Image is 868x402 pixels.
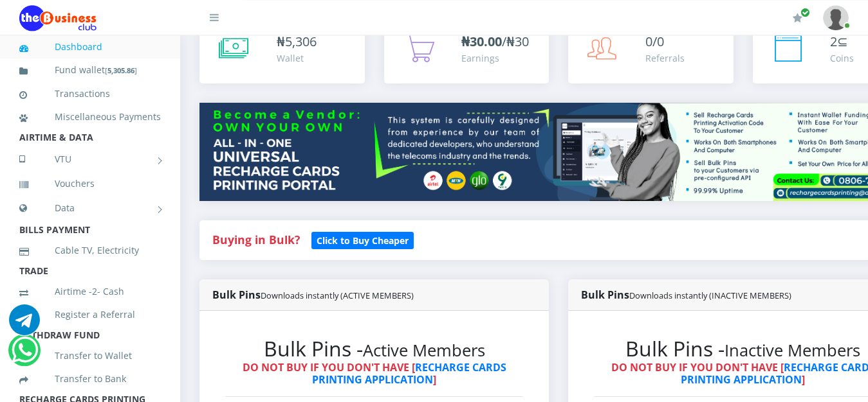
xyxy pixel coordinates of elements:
[12,344,38,365] a: Chat for support
[823,5,849,30] img: User
[581,288,791,302] strong: Bulk Pins
[19,5,97,31] img: Logo
[243,360,506,387] strong: DO NOT BUY IF YOU DON'T HAVE [ ]
[19,102,161,132] a: Miscellaneous Payments
[225,336,523,361] h2: Bulk Pins -
[107,66,134,75] b: 5,305.86
[568,19,734,83] a: 0/0 Referrals
[19,277,161,306] a: Airtime -2- Cash
[645,51,685,65] div: Referrals
[212,232,300,247] strong: Buying in Bulk?
[19,143,161,175] a: VTU
[312,360,506,387] a: RECHARGE CARDS PRINTING APPLICATION
[629,290,791,301] small: Downloads instantly (INACTIVE MEMBERS)
[199,19,365,83] a: ₦5,306 Wallet
[277,32,317,51] div: ₦
[19,192,161,224] a: Data
[19,300,161,329] a: Register a Referral
[19,364,161,394] a: Transfer to Bank
[725,339,860,362] small: Inactive Members
[285,33,317,50] span: 5,306
[461,33,529,50] span: /₦30
[19,236,161,265] a: Cable TV, Electricity
[311,232,414,247] a: Click to Buy Cheaper
[645,33,664,50] span: 0/0
[830,32,854,51] div: ⊆
[793,13,802,23] i: Renew/Upgrade Subscription
[261,290,414,301] small: Downloads instantly (ACTIVE MEMBERS)
[363,339,485,362] small: Active Members
[19,79,161,109] a: Transactions
[800,8,810,17] span: Renew/Upgrade Subscription
[384,19,549,83] a: ₦30.00/₦30 Earnings
[461,51,529,65] div: Earnings
[461,33,502,50] b: ₦30.00
[830,33,837,50] span: 2
[105,66,137,75] small: [ ]
[19,55,161,85] a: Fund wallet[5,305.86]
[19,169,161,198] a: Vouchers
[830,51,854,65] div: Coins
[9,314,40,335] a: Chat for support
[277,51,317,65] div: Wallet
[317,234,409,247] b: Click to Buy Cheaper
[19,341,161,371] a: Transfer to Wallet
[212,288,414,302] strong: Bulk Pins
[19,32,161,62] a: Dashboard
